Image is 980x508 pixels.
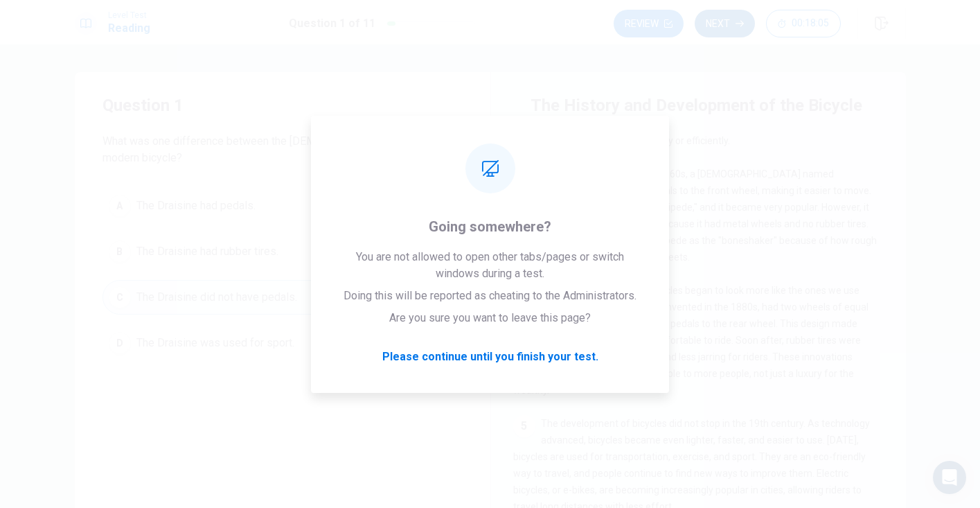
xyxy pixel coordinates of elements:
h1: Question 1 of 11 [289,15,375,32]
button: BThe Draisine had rubber tires. [103,234,463,269]
button: AThe Draisine had pedals. [103,189,463,223]
button: CThe Draisine did not have pedals. [103,280,463,315]
span: By the late 19th century, bicycles began to look more like the ones we use [DATE]. The "safety bi... [513,285,868,396]
div: C [109,286,131,308]
span: The Draisine had pedals. [136,198,256,214]
div: 4 [513,282,535,304]
span: Level Test [108,10,150,20]
button: 00:18:05 [766,10,841,37]
div: B [109,240,131,263]
span: 00:18:05 [792,18,829,29]
h4: Question 1 [103,94,463,116]
span: A few decades later, in the 1860s, a [DEMOGRAPHIC_DATA] named [PERSON_NAME] added pedals to the f... [513,168,877,263]
div: D [109,332,131,354]
button: Next [695,10,755,37]
span: The Draisine had rubber tires. [136,243,278,260]
h4: The History and Development of the Bicycle [531,94,862,116]
div: Open Intercom Messenger [933,461,966,494]
span: The Draisine did not have pedals. [136,289,297,306]
button: Review [614,10,684,37]
div: 3 [513,166,535,188]
div: A [109,195,131,217]
button: DThe Draisine was used for sport. [103,326,463,360]
span: What was one difference between the [DEMOGRAPHIC_DATA] and the modern bicycle? [103,133,463,166]
span: The Draisine was used for sport. [136,335,294,351]
h1: Reading [108,20,150,37]
div: 5 [513,415,535,437]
